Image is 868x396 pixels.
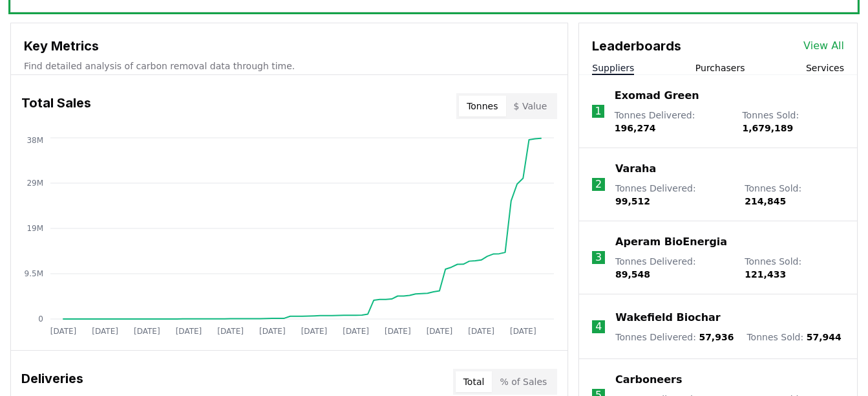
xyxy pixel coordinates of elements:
[699,332,734,342] span: 57,936
[807,332,842,342] span: 57,944
[742,109,844,135] p: Tonnes Sold :
[459,96,505,116] button: Tonnes
[615,109,730,135] p: Tonnes Delivered :
[21,369,83,395] h3: Deliveries
[26,224,43,233] tspan: 19M
[592,36,681,56] h3: Leaderboards
[26,179,43,188] tspan: 29M
[745,269,786,280] span: 121,433
[615,331,734,344] p: Tonnes Delivered :
[615,196,650,206] span: 99,512
[615,269,650,280] span: 89,548
[92,327,118,336] tspan: [DATE]
[615,310,720,325] a: Wakefield Biochar
[217,327,244,336] tspan: [DATE]
[25,269,43,278] tspan: 9.5M
[745,196,786,206] span: 214,845
[806,61,844,74] button: Services
[26,136,43,145] tspan: 38M
[259,327,286,336] tspan: [DATE]
[615,161,656,177] a: Varaha
[615,255,732,281] p: Tonnes Delivered :
[803,38,844,54] a: View All
[38,314,43,324] tspan: 0
[492,371,555,392] button: % of Sales
[343,327,369,336] tspan: [DATE]
[615,88,699,104] a: Exomad Green
[24,60,555,72] p: Find detailed analysis of carbon removal data through time.
[385,327,411,336] tspan: [DATE]
[615,182,732,208] p: Tonnes Delivered :
[592,61,634,74] button: Suppliers
[301,327,328,336] tspan: [DATE]
[595,250,602,265] p: 3
[595,319,602,335] p: 4
[745,255,844,281] p: Tonnes Sold :
[615,372,682,388] a: Carboneers
[24,36,555,56] h3: Key Metrics
[134,327,160,336] tspan: [DATE]
[615,234,727,250] a: Aperam BioEnergia
[695,61,745,74] button: Purchasers
[745,182,844,208] p: Tonnes Sold :
[746,331,841,344] p: Tonnes Sold :
[50,327,77,336] tspan: [DATE]
[427,327,453,336] tspan: [DATE]
[21,93,91,119] h3: Total Sales
[176,327,202,336] tspan: [DATE]
[742,123,793,133] span: 1,679,189
[506,96,555,116] button: $ Value
[510,327,536,336] tspan: [DATE]
[468,327,494,336] tspan: [DATE]
[456,371,492,392] button: Total
[595,177,602,192] p: 2
[595,104,602,119] p: 1
[615,123,656,133] span: 196,274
